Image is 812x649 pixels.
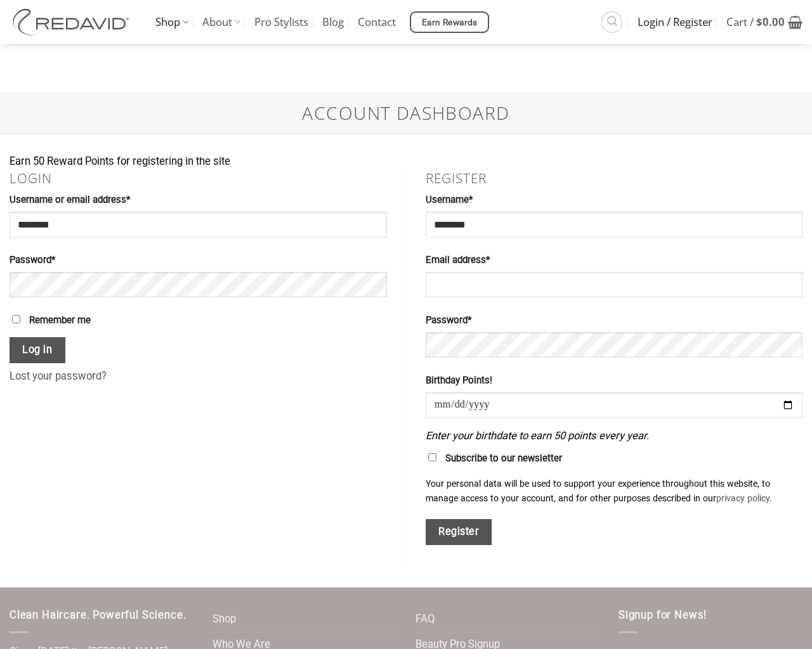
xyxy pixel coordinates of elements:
p: Your personal data will be used to support your experience throughout this website, to manage acc... [426,477,802,505]
button: Log in [10,337,65,363]
label: Email address [426,253,802,268]
label: Password [10,253,387,268]
bdi: 0.00 [756,15,785,29]
span: Subscribe to our newsletter [445,453,562,464]
a: Search [601,11,622,32]
a: Lost your password? [10,370,107,382]
img: REDAVID Salon Products | United States [10,9,136,35]
em: Enter your birthdate to earn 50 points every year. [426,430,649,442]
span: Clean Haircare. Powerful Science. [10,609,186,621]
h2: Register [426,170,802,186]
span: Login / Register [638,6,712,38]
span: $ [756,15,763,29]
input: Subscribe to our newsletter [428,453,436,461]
label: Birthday Points! [426,373,802,389]
a: Login [10,169,52,187]
input: Remember me [12,315,20,323]
a: privacy policy [716,493,769,503]
label: Username or email address [10,193,387,208]
div: Earn 50 Reward Points for registering in the site [10,153,802,170]
span: Signup for News! [619,609,707,621]
span: Earn Rewards [422,16,478,30]
label: Username [426,193,802,208]
label: Password [426,313,802,328]
span: Cart / [726,6,785,38]
h1: Account Dashboard [10,103,802,124]
a: Shop [213,607,236,632]
button: Register [426,519,492,545]
span: Remember me [29,314,91,326]
a: FAQ [416,607,435,632]
a: Earn Rewards [410,11,489,33]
